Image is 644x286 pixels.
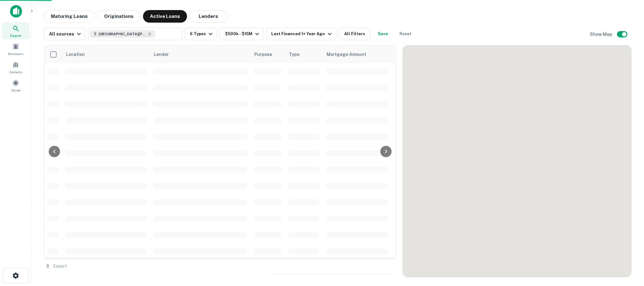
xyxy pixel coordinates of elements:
a: Search [2,22,30,39]
button: 6 Types [185,28,217,40]
span: Location [66,51,93,58]
a: Saved [2,77,30,94]
button: $500k - $15M [220,28,264,40]
th: Type [285,46,323,63]
a: Borrowers [2,41,30,58]
span: Saved [11,88,20,93]
span: Type [289,51,300,58]
th: Location [62,46,150,63]
th: Mortgage Amount [323,46,392,63]
div: Last Financed 1+ Year Ago [271,30,333,38]
span: Mortgage Amount [327,51,374,58]
button: Originations [97,10,140,23]
h6: Show Map [590,31,613,38]
span: Contacts [9,69,22,74]
button: Last Financed 1+ Year Ago [266,28,336,40]
img: capitalize-icon.png [10,5,22,18]
div: All sources [49,30,83,38]
button: Lenders [190,10,227,23]
span: Borrower [396,51,416,58]
button: Save your search to get updates of matches that match your search criteria. [373,28,393,40]
button: Active Loans [143,10,187,23]
span: Borrowers [8,51,23,56]
button: All Filters [339,28,370,40]
span: Lender [154,51,169,58]
th: Lender [150,46,250,63]
span: Search [10,33,21,38]
span: Purpose [254,51,280,58]
span: [GEOGRAPHIC_DATA][PERSON_NAME], [GEOGRAPHIC_DATA] [99,31,146,37]
button: All sources [44,28,85,40]
a: Contacts [2,59,30,76]
th: Purpose [250,46,285,63]
button: Maturing Loans [44,10,95,23]
iframe: Chat Widget [613,236,644,266]
button: Reset [395,28,416,40]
